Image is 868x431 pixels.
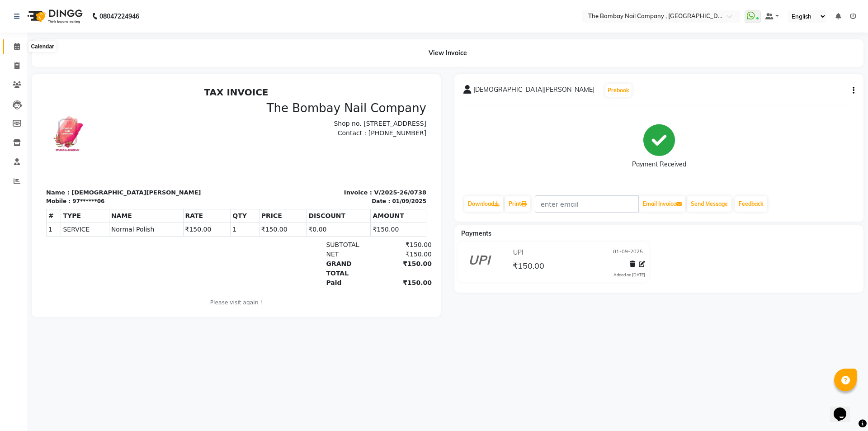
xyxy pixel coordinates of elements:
p: Please visit again ! [5,215,386,223]
p: Invoice : V/2025-26/0738 [201,105,386,114]
td: ₹0.00 [266,139,330,153]
th: QTY [190,126,219,139]
p: Shop no. [STREET_ADDRESS] [201,36,386,45]
td: 1 [190,139,219,153]
th: # [6,126,20,139]
input: enter email [535,195,639,213]
span: 01-09-2025 [613,248,643,257]
button: Email Invoice [639,196,685,212]
span: [DEMOGRAPHIC_DATA][PERSON_NAME] [473,85,594,98]
th: AMOUNT [330,126,386,139]
a: Print [505,196,530,212]
th: TYPE [20,126,68,139]
p: Name : [DEMOGRAPHIC_DATA][PERSON_NAME] [5,105,190,114]
div: Paid [280,195,335,204]
span: Payments [461,229,491,237]
td: ₹150.00 [142,139,190,153]
span: UPI [513,248,524,257]
th: DISCOUNT [266,126,330,139]
div: Calendar [28,41,56,52]
div: ₹150.00 [335,166,391,176]
div: SUBTOTAL [280,157,335,166]
td: ₹150.00 [330,139,386,153]
button: Prebook [605,84,632,97]
div: 01/09/2025 [351,114,386,122]
div: View Invoice [32,39,863,67]
div: ₹150.00 [335,157,391,166]
span: ₹150.00 [513,260,544,273]
b: 08047224946 [99,4,139,29]
div: GRAND TOTAL [280,176,335,195]
th: RATE [142,126,190,139]
div: NET [280,166,335,176]
td: ₹150.00 [218,139,266,153]
td: 1 [6,139,20,153]
div: Payment Received [632,160,686,169]
div: Added on [DATE] [613,272,645,278]
h2: TAX INVOICE [5,4,386,14]
div: Date : [331,114,349,122]
td: SERVICE [20,139,68,153]
p: Contact : [PHONE_NUMBER] [201,45,386,55]
a: Download [464,196,503,212]
h3: The Bombay Nail Company [201,18,386,32]
div: ₹150.00 [335,195,391,204]
a: Feedback [735,196,767,212]
iframe: chat widget [830,395,859,422]
img: logo [23,4,85,29]
div: ₹150.00 [335,176,391,195]
th: PRICE [218,126,266,139]
button: Send Message [687,196,731,212]
span: Normal Polish [71,142,141,151]
th: NAME [68,126,142,139]
div: Mobile : [5,114,30,122]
